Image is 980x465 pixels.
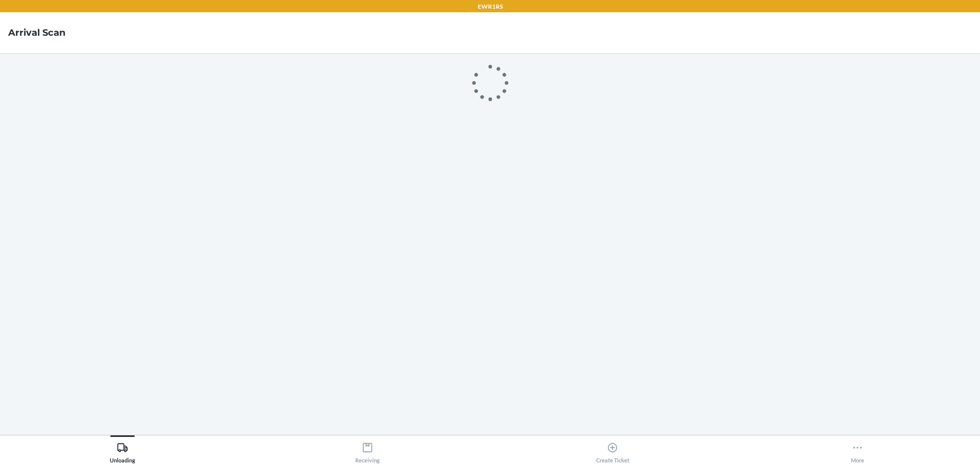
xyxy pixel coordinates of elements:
h4: Arrival Scan [8,26,65,39]
div: More [851,438,864,463]
p: EWR1RS [478,2,503,11]
button: More [735,435,980,463]
div: Receiving [355,438,380,463]
button: Create Ticket [490,435,735,463]
div: Create Ticket [596,438,629,463]
button: Receiving [245,435,490,463]
div: Unloading [110,438,135,463]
